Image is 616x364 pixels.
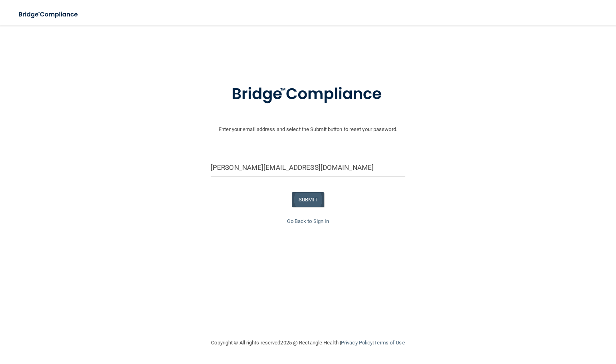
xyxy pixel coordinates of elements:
[162,330,454,356] div: Copyright © All rights reserved 2025 @ Rectangle Health | |
[478,307,606,339] iframe: Drift Widget Chat Controller
[287,218,329,224] a: Go Back to Sign In
[341,340,373,346] a: Privacy Policy
[215,74,401,115] img: bridge_compliance_login_screen.278c3ca4.svg
[292,192,324,207] button: SUBMIT
[211,159,405,177] input: Email
[12,6,86,23] img: bridge_compliance_login_screen.278c3ca4.svg
[374,340,405,346] a: Terms of Use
